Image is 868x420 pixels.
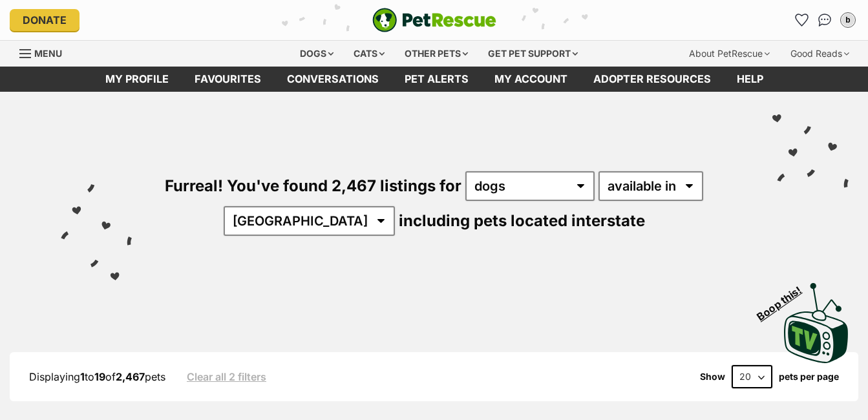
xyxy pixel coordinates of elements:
div: b [842,14,854,26]
span: Show [700,372,725,382]
a: Menu [19,41,71,64]
ul: Account quick links [791,10,858,30]
span: Menu [34,48,62,59]
img: chat-41dd97257d64d25036548639549fe6c8038ab92f7586957e7f3b1b290dea8141.svg [818,14,832,26]
div: Other pets [396,41,477,67]
a: My profile [92,67,182,92]
div: Cats [344,41,394,67]
a: Favourites [791,10,812,30]
div: Get pet support [479,41,587,67]
a: Favourites [182,67,274,92]
a: Pet alerts [392,67,482,92]
strong: 19 [94,370,105,383]
strong: 2,467 [116,370,145,383]
span: Displaying to of pets [29,370,165,383]
a: Donate [10,9,79,31]
a: Clear all 2 filters [187,371,266,383]
a: Help [724,67,776,92]
div: Good Reads [781,41,858,67]
a: Conversations [814,10,835,30]
a: conversations [274,67,392,92]
span: Furreal! You've found 2,467 listings for [165,176,461,195]
img: logo-e224e6f780fb5917bec1dbf3a21bbac754714ae5b6737aabdf751b685950b380.svg [372,8,496,32]
span: Boop this! [755,276,814,322]
div: Dogs [291,41,343,67]
a: PetRescue [372,8,496,32]
label: pets per page [779,372,839,382]
div: About PetRescue [680,41,779,67]
strong: 1 [80,370,85,383]
button: My account [838,10,858,30]
a: My account [482,67,580,92]
a: Adopter resources [580,67,724,92]
span: including pets located interstate [399,211,645,230]
img: PetRescue TV logo [784,283,849,363]
a: Boop this! [784,271,849,366]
